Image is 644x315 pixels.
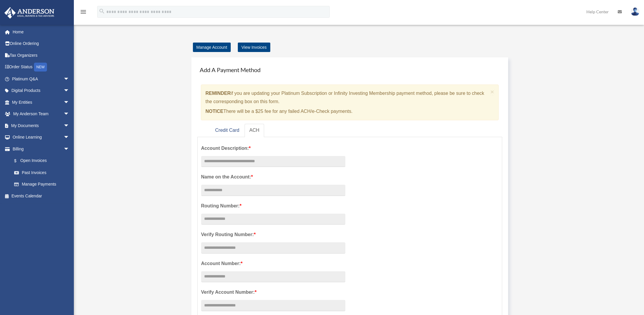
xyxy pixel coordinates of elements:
label: Name on the Account: [201,173,345,181]
a: Manage Payments [8,178,75,190]
label: Verify Account Number: [201,288,345,296]
p: There will be a $25 fee for any failed ACH/e-Check payments. [206,107,488,116]
a: Online Ordering [4,38,78,50]
span: arrow_drop_down [64,85,75,97]
span: × [490,88,494,95]
div: NEW [34,63,47,72]
a: Tax Organizers [4,49,78,61]
i: menu [80,8,87,15]
span: arrow_drop_down [64,143,75,155]
h4: Add A Payment Method [197,63,502,76]
a: menu [80,10,87,15]
span: arrow_drop_down [64,131,75,144]
label: Account Description: [201,144,345,152]
a: Online Learningarrow_drop_down [4,131,78,143]
a: Home [4,26,78,38]
a: Past Invoices [8,167,78,178]
label: Routing Number: [201,202,345,210]
img: Anderson Advisors Platinum Portal [3,7,56,19]
span: arrow_drop_down [64,120,75,132]
a: Platinum Q&Aarrow_drop_down [4,73,78,85]
strong: NOTICE [206,109,223,114]
a: Events Calendar [4,190,78,202]
div: if you are updating your Platinum Subscription or Infinity Investing Membership payment method, p... [201,85,499,120]
a: View Invoices [238,43,270,52]
span: arrow_drop_down [64,73,75,85]
a: Billingarrow_drop_down [4,143,78,155]
a: Manage Account [193,43,231,52]
button: Close [490,89,494,95]
span: arrow_drop_down [64,108,75,120]
a: $Open Invoices [8,155,78,167]
a: Order StatusNEW [4,61,78,73]
span: arrow_drop_down [64,96,75,108]
a: ACH [245,124,264,137]
strong: REMINDER [206,91,231,96]
img: User Pic [631,7,640,16]
label: Verify Routing Number: [201,230,345,239]
a: My Documentsarrow_drop_down [4,120,78,131]
a: My Anderson Teamarrow_drop_down [4,108,78,120]
a: Credit Card [210,124,244,137]
a: My Entitiesarrow_drop_down [4,96,78,108]
i: search [99,8,105,14]
span: $ [17,157,20,165]
label: Account Number: [201,259,345,268]
a: Digital Productsarrow_drop_down [4,85,78,97]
